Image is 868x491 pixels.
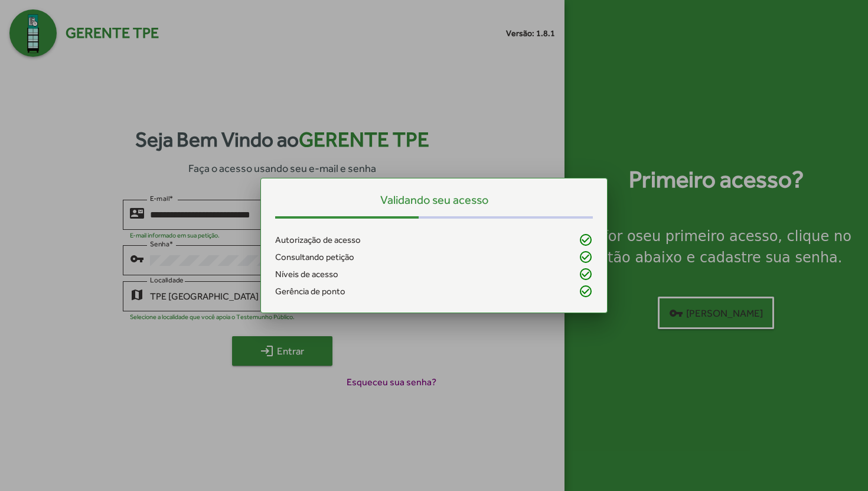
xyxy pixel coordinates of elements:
[579,250,593,264] mat-icon: check_circle_outline
[275,233,361,247] span: Autorização de acesso
[275,268,338,281] span: Níveis de acesso
[579,233,593,247] mat-icon: check_circle_outline
[579,267,593,281] mat-icon: check_circle_outline
[579,284,593,298] mat-icon: check_circle_outline
[275,251,354,264] span: Consultando petição
[275,285,345,298] span: Gerência de ponto
[275,193,593,207] h5: Validando seu acesso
